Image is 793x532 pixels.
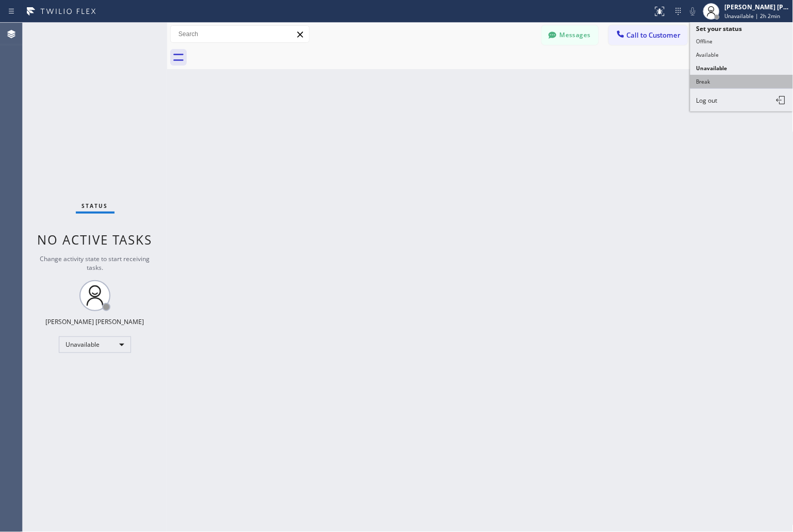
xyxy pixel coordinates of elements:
span: Unavailable | 2h 2min [725,12,781,20]
span: No active tasks [38,231,153,248]
span: Status [82,202,108,209]
button: Call to Customer [609,25,688,45]
input: Search [171,26,309,42]
div: [PERSON_NAME] [PERSON_NAME] [46,317,144,326]
div: [PERSON_NAME] [PERSON_NAME] [725,3,790,11]
button: Messages [542,25,598,45]
div: Unavailable [59,336,131,353]
span: Change activity state to start receiving tasks. [40,254,150,272]
span: Call to Customer [627,30,681,40]
button: Mute [686,4,700,19]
